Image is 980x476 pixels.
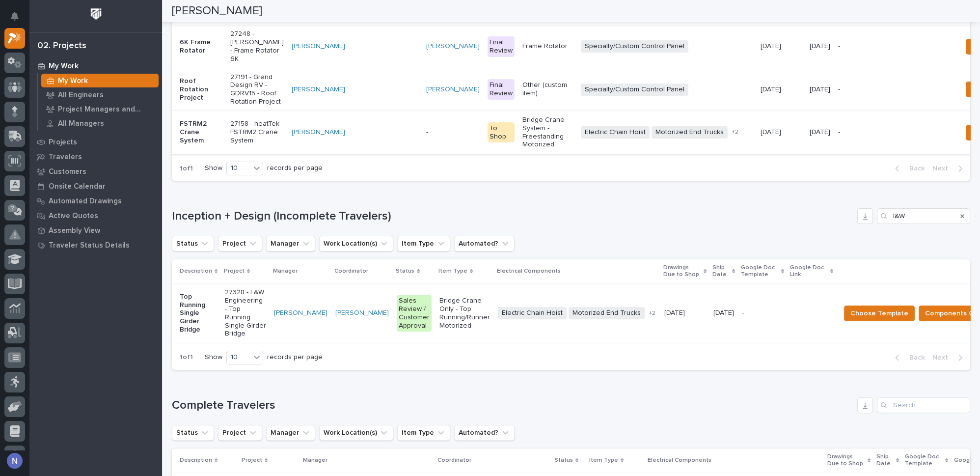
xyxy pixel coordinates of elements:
[932,164,954,173] span: Next
[180,455,212,466] p: Description
[928,164,970,173] button: Next
[227,163,250,173] div: 10
[38,102,162,116] a: Project Managers and Engineers
[180,266,212,277] p: Description
[205,353,222,362] p: Show
[741,262,779,280] p: Google Doc Template
[663,262,701,280] p: Drawings Due to Shop
[454,236,515,252] button: Automated?
[242,455,262,466] p: Project
[581,40,688,53] span: Specialty/Custom Control Panel
[218,425,262,441] button: Project
[273,266,298,277] p: Manager
[887,353,928,362] button: Back
[225,288,266,338] p: 27328 - L&W Engineering - Top Running Single Girder Bridge
[29,149,162,164] a: Travelers
[172,236,214,252] button: Status
[522,116,573,149] p: Bridge Crane System - Freestanding Motorized
[49,168,86,176] p: Customers
[292,42,345,51] a: [PERSON_NAME]
[334,266,368,277] p: Coordinator
[49,197,122,206] p: Automated Drawings
[58,119,104,128] p: All Managers
[335,309,389,317] a: [PERSON_NAME]
[319,236,393,252] button: Work Location(s)
[292,128,345,137] a: [PERSON_NAME]
[488,79,515,100] div: Final Review
[49,212,98,221] p: Active Quotes
[29,223,162,238] a: Assembly View
[761,126,783,137] p: [DATE]
[827,451,865,470] p: Drawings Due to Shop
[29,135,162,149] a: Projects
[29,208,162,223] a: Active Quotes
[49,138,77,147] p: Projects
[230,30,284,63] p: 27248 - [PERSON_NAME] - Frame Rotator 6K
[790,262,828,280] p: Google Doc Link
[12,12,25,28] div: Notifications
[838,128,879,137] p: -
[905,451,943,470] p: Google Doc Template
[713,309,734,317] p: [DATE]
[230,120,284,144] p: 27158 - heatTek - FSTRM2 Crane System
[522,42,573,51] p: Frame Rotator
[274,309,327,317] a: [PERSON_NAME]
[172,398,853,413] h1: Complete Travelers
[903,164,925,173] span: Back
[29,194,162,208] a: Automated Drawings
[227,352,250,363] div: 10
[87,5,105,23] img: Workspace Logo
[581,84,688,96] span: Specialty/Custom Control Panel
[266,425,315,441] button: Manager
[267,353,323,362] p: records per page
[498,307,567,319] span: Electric Chain Hoist
[180,120,222,144] p: FSTRM2 Crane System
[205,164,222,172] p: Show
[4,6,25,27] button: Notifications
[58,105,155,114] p: Project Managers and Engineers
[437,455,471,466] p: Coordinator
[928,353,970,362] button: Next
[932,353,954,362] span: Next
[648,455,711,466] p: Electrical Components
[172,345,201,369] p: 1 of 1
[426,128,480,137] p: -
[172,425,214,441] button: Status
[38,74,162,87] a: My Work
[838,85,879,94] p: -
[58,77,88,85] p: My Work
[903,353,925,362] span: Back
[49,182,106,191] p: Onsite Calendar
[877,397,970,413] input: Search
[172,157,201,181] p: 1 of 1
[810,42,830,51] p: [DATE]
[180,293,217,334] p: Top Running Single Girder Bridge
[664,307,687,317] p: [DATE]
[850,308,908,319] span: Choose Template
[569,307,645,319] span: Motorized End Trucks
[761,40,783,51] p: [DATE]
[438,266,467,277] p: Item Type
[838,42,879,51] p: -
[810,85,830,94] p: [DATE]
[581,126,650,139] span: Electric Chain Hoist
[37,41,86,52] div: 02. Projects
[397,295,432,332] div: Sales Review / Customer Approval
[303,455,327,466] p: Manager
[887,164,928,173] button: Back
[649,310,655,316] span: + 2
[454,425,515,441] button: Automated?
[172,4,262,18] h2: [PERSON_NAME]
[49,62,79,71] p: My Work
[29,58,162,73] a: My Work
[218,236,262,252] button: Project
[810,128,830,137] p: [DATE]
[396,266,414,277] p: Status
[319,425,393,441] button: Work Location(s)
[554,455,573,466] p: Status
[488,122,515,143] div: To Shop
[49,153,82,162] p: Travelers
[497,266,561,277] p: Electrical Components
[180,77,222,102] p: Roof Rotation Project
